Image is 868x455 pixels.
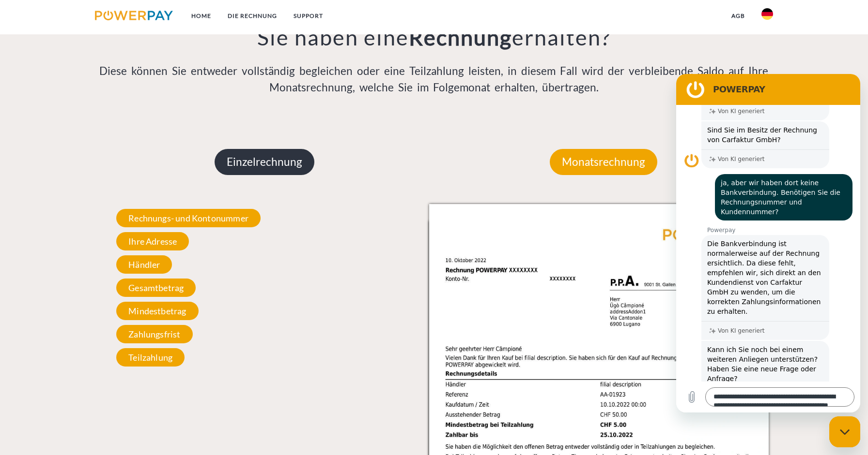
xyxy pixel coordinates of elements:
p: Monatsrechnung [550,149,657,175]
img: logo-powerpay.svg [95,11,173,20]
img: de [761,8,773,20]
b: Rechnung [409,24,512,50]
p: Diese können Sie entweder vollständig begleichen oder eine Teilzahlung leisten, in diesem Fall wi... [94,63,774,96]
span: Händler [116,255,172,274]
iframe: Schaltfläche zum Öffnen des Messaging-Fensters; Konversation läuft [829,416,860,447]
span: Ihre Adresse [116,232,189,250]
a: Home [183,7,219,25]
span: Teilzahlung [116,348,185,367]
a: agb [723,7,753,25]
iframe: Messaging-Fenster [676,74,860,412]
span: Mindestbetrag [116,302,198,320]
span: Gesamtbetrag [116,279,196,297]
a: DIE RECHNUNG [219,7,285,25]
span: Zahlungsfrist [116,325,192,343]
p: Einzelrechnung [215,149,314,175]
h3: Sie haben eine erhalten? [94,24,774,51]
a: SUPPORT [285,7,331,25]
span: Rechnungs- und Kontonummer [116,209,261,227]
